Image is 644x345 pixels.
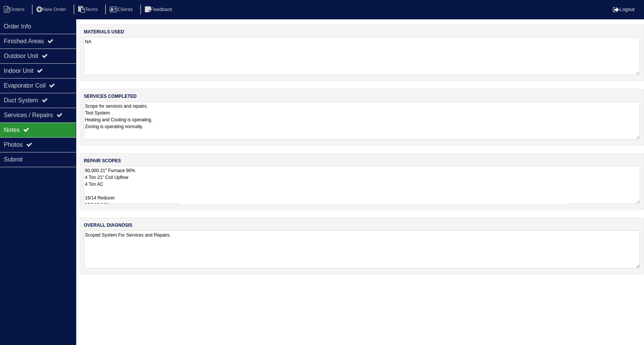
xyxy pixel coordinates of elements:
a: Logout [613,6,635,12]
li: New Order [32,5,72,15]
label: overall diagnosis [84,222,132,229]
a: Clients [105,6,139,12]
label: materials used [84,28,124,35]
li: Feedback [140,5,178,15]
label: repair scopes [84,157,121,164]
a: New Order [32,6,72,12]
a: Techs [74,6,104,12]
li: Techs [74,5,104,15]
textarea: Scoped System For Services and Repairs. [84,231,640,268]
textarea: Scope for services and repairs. Test System Heating and Cooling is operating. Zoning is operating... [84,102,640,140]
label: services completed [84,93,137,100]
textarea: 90,000 21" Furnace 90% 4 Ton 21" Coil Upflow 4 Ton AC 16/14 Reducer 16/14/14 Wye 14" Finger Colla... [84,166,640,204]
li: Clients [105,5,139,15]
textarea: NA [84,37,640,75]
